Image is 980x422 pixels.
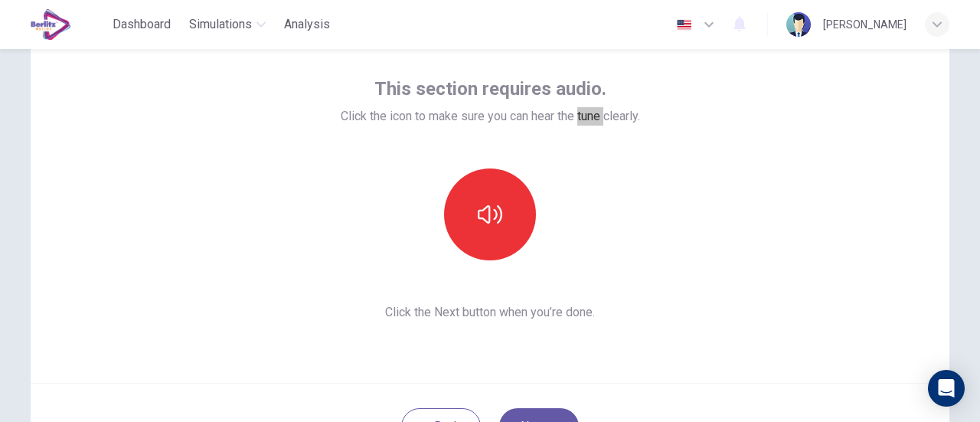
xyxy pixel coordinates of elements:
[189,15,252,34] span: Simulations
[113,15,171,34] span: Dashboard
[786,12,811,37] img: Profile picture
[183,11,272,38] button: Simulations
[278,11,336,38] button: Analysis
[31,9,71,40] img: EduSynch logo
[106,11,177,38] button: Dashboard
[374,77,606,101] span: This section requires audio.
[928,370,965,407] div: Open Intercom Messenger
[341,107,640,126] span: Click the icon to make sure you can hear the tune clearly.
[675,19,694,31] img: en
[284,15,330,34] span: Analysis
[341,303,640,322] span: Click the Next button when you’re done.
[31,9,106,40] a: EduSynch logo
[823,15,906,34] div: [PERSON_NAME]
